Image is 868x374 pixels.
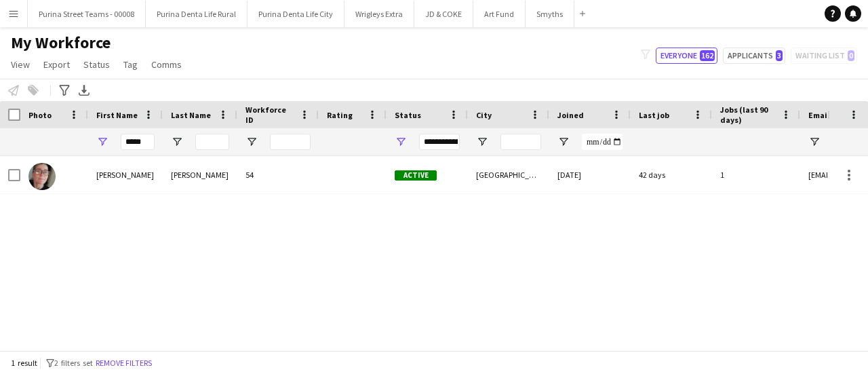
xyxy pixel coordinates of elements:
[96,136,108,148] button: Open Filter Menu
[414,1,473,27] button: JD & COKE
[808,110,830,120] span: Email
[88,156,163,193] div: [PERSON_NAME]
[500,134,541,150] input: City Filter Input
[78,56,115,73] a: Status
[163,156,237,193] div: [PERSON_NAME]
[557,136,570,148] button: Open Filter Menu
[395,110,421,120] span: Status
[96,110,138,120] span: First Name
[121,134,155,150] input: First Name Filter Input
[38,56,75,73] a: Export
[5,56,35,73] a: View
[28,1,146,27] button: Purina Street Teams - 00008
[237,156,319,193] div: 54
[171,136,183,148] button: Open Filter Menu
[245,105,294,125] span: Workforce ID
[395,170,437,181] span: Active
[720,105,776,125] span: Jobs (last 90 days)
[146,56,187,73] a: Comms
[700,50,715,61] span: 162
[526,1,574,27] button: Smyths
[476,110,492,120] span: City
[195,134,229,150] input: Last Name Filter Input
[118,56,143,73] a: Tag
[11,33,111,53] span: My Workforce
[171,110,211,120] span: Last Name
[28,110,52,120] span: Photo
[776,50,783,61] span: 3
[582,134,623,150] input: Joined Filter Input
[639,110,669,120] span: Last job
[11,58,30,71] span: View
[76,82,92,98] app-action-btn: Export XLSX
[151,58,182,71] span: Comms
[54,358,93,368] span: 2 filters set
[56,82,73,98] app-action-btn: Advanced filters
[656,48,717,64] button: Everyone162
[270,134,311,150] input: Workforce ID Filter Input
[395,136,407,148] button: Open Filter Menu
[557,110,584,120] span: Joined
[473,1,526,27] button: Art Fund
[248,1,344,27] button: Purina Denta Life City
[28,163,56,190] img: Wendy Morgan
[808,136,821,148] button: Open Filter Menu
[476,136,488,148] button: Open Filter Menu
[327,110,353,120] span: Rating
[43,58,70,71] span: Export
[712,156,800,193] div: 1
[83,58,110,71] span: Status
[723,48,785,64] button: Applicants3
[468,156,549,193] div: [GEOGRAPHIC_DATA], [GEOGRAPHIC_DATA]
[93,356,155,371] button: Remove filters
[631,156,712,193] div: 42 days
[146,1,248,27] button: Purina Denta Life Rural
[123,58,138,71] span: Tag
[245,136,258,148] button: Open Filter Menu
[344,1,414,27] button: Wrigleys Extra
[549,156,631,193] div: [DATE]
